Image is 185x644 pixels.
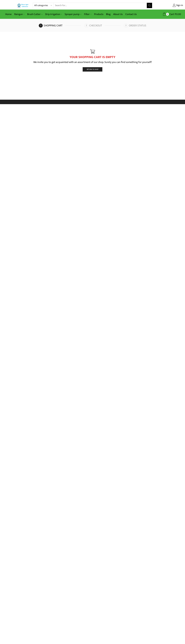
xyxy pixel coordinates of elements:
[155,12,181,17] a: 0 Cart ₹0.00
[87,68,98,71] span: Return To Shop
[54,3,147,8] input: Search for...
[63,11,83,17] a: Sprayer pump
[175,12,176,16] span: ₹
[169,12,174,16] span: Cart
[175,12,181,16] bdi: 0.00
[26,11,44,17] a: Brush Cutter
[156,3,183,8] a: Sign in
[17,60,168,64] p: We invite you to get acquainted with an assortment of our shop. Surely you can find something for...
[83,11,93,17] a: Filter
[4,11,13,17] a: Home
[93,11,105,17] a: Products
[147,3,152,8] button: Search button
[44,11,63,17] a: Drip Irrigation
[112,11,124,17] a: About Us
[17,55,168,59] h1: YOUR SHOPPING CART IS EMPTY
[105,11,112,17] a: Blog
[176,4,183,7] span: Sign in
[166,13,169,16] span: 0
[13,11,26,17] a: Raingun
[124,11,138,17] a: Contact Us
[84,24,123,28] a: Checkout
[83,67,102,72] a: Return To Shop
